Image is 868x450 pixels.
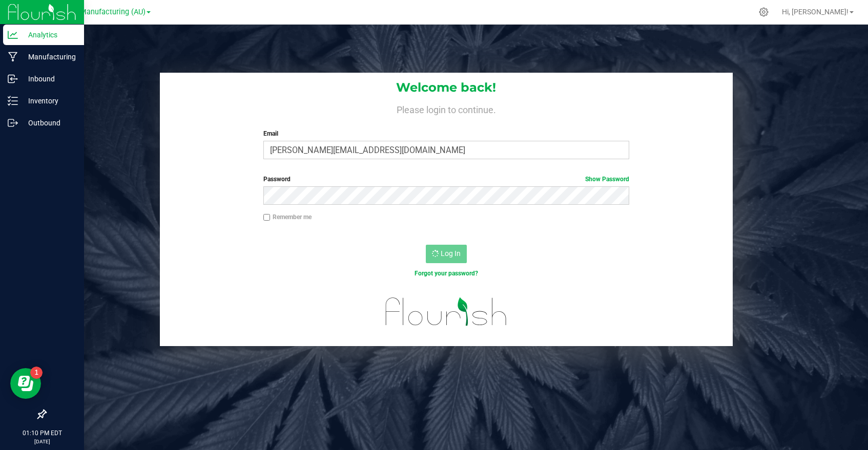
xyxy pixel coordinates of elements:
inline-svg: Manufacturing [8,52,18,62]
inline-svg: Inventory [8,96,18,106]
button: Log In [426,245,467,263]
h1: Welcome back! [160,81,732,94]
span: Stash Manufacturing (AU) [59,8,146,16]
a: Forgot your password? [415,270,478,277]
p: [DATE] [5,438,79,445]
label: Email [263,129,630,138]
span: Password [263,176,291,183]
input: Remember me [263,214,271,221]
a: Show Password [585,176,629,183]
p: Manufacturing [18,51,79,63]
label: Remember me [263,212,312,222]
h4: Please login to continue. [160,102,732,115]
span: Log In [441,249,461,258]
iframe: Resource center [10,368,41,399]
p: 01:10 PM EDT [5,428,79,438]
span: Hi, [PERSON_NAME]! [782,8,849,16]
inline-svg: Analytics [8,30,18,40]
img: flourish_logo.svg [375,289,518,335]
inline-svg: Outbound [8,118,18,128]
p: Analytics [18,29,79,41]
inline-svg: Inbound [8,74,18,84]
p: Inventory [18,95,79,107]
div: Manage settings [757,7,770,17]
iframe: Resource center unread badge [30,367,43,379]
p: Outbound [18,117,79,129]
p: Inbound [18,73,79,85]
